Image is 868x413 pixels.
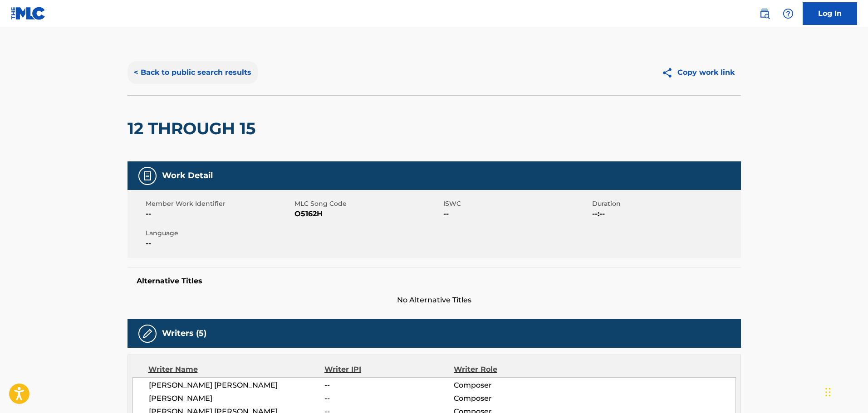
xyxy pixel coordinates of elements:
[149,380,325,391] span: [PERSON_NAME] [PERSON_NAME]
[128,61,258,84] button: < Back to public search results
[592,199,739,209] span: Duration
[783,8,794,19] img: help
[759,8,770,19] img: search
[128,295,741,306] span: No Alternative Titles
[662,67,677,78] img: Copy work link
[779,5,797,23] div: Help
[294,209,441,219] span: O5162H
[162,328,206,339] h5: Writers (5)
[592,209,739,219] span: --:--
[803,2,857,25] a: Log In
[149,393,325,404] span: [PERSON_NAME]
[443,209,590,219] span: --
[148,364,325,375] div: Writer Name
[162,170,213,181] h5: Work Detail
[655,61,741,84] button: Copy work link
[11,7,46,20] img: MLC Logo
[454,380,571,391] span: Composer
[294,199,441,209] span: MLC Song Code
[324,364,454,375] div: Writer IPI
[454,364,571,375] div: Writer Role
[142,170,153,181] img: Work Detail
[443,199,590,209] span: ISWC
[146,238,292,249] span: --
[454,393,571,404] span: Composer
[128,118,260,139] h2: 12 THROUGH 15
[142,328,153,339] img: Writers
[324,393,453,404] span: --
[324,380,453,391] span: --
[755,5,774,23] a: Public Search
[146,209,292,219] span: --
[146,228,292,238] span: Language
[825,379,831,406] div: Drag
[137,277,732,286] h5: Alternative Titles
[146,199,292,209] span: Member Work Identifier
[823,369,868,413] iframe: Chat Widget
